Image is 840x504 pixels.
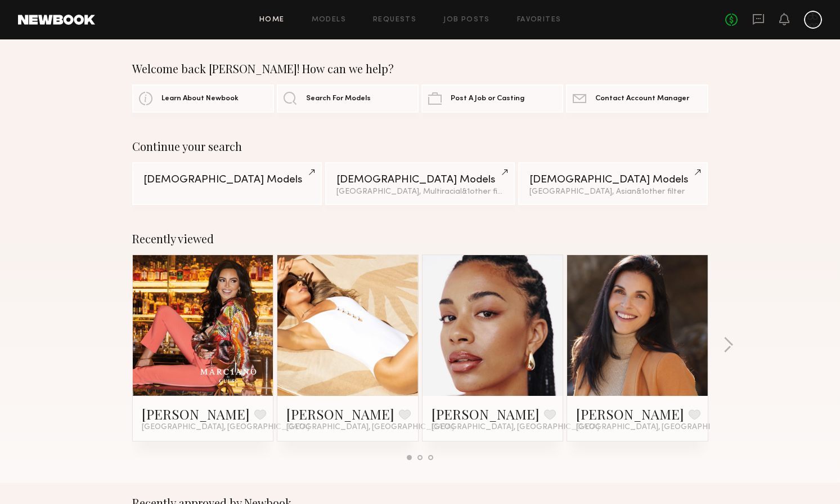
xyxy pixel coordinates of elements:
[443,16,490,24] a: Job Posts
[132,232,708,246] div: Recently viewed
[529,188,697,196] div: [GEOGRAPHIC_DATA], Asian
[636,188,685,195] span: & 1 other filter
[451,95,524,102] span: Post A Job or Casting
[259,16,285,24] a: Home
[142,423,309,432] span: [GEOGRAPHIC_DATA], [GEOGRAPHIC_DATA]
[161,95,239,102] span: Learn About Newbook
[286,423,454,432] span: [GEOGRAPHIC_DATA], [GEOGRAPHIC_DATA]
[336,188,504,196] div: [GEOGRAPHIC_DATA], Multiracial
[432,405,540,423] a: [PERSON_NAME]
[277,84,419,113] a: Search For Models
[518,162,708,205] a: [DEMOGRAPHIC_DATA] Models[GEOGRAPHIC_DATA], Asian&1other filter
[286,405,394,423] a: [PERSON_NAME]
[336,175,504,185] div: [DEMOGRAPHIC_DATA] Models
[143,175,311,185] div: [DEMOGRAPHIC_DATA] Models
[517,16,562,24] a: Favorites
[576,423,744,432] span: [GEOGRAPHIC_DATA], [GEOGRAPHIC_DATA]
[566,84,708,113] a: Contact Account Manager
[462,188,510,195] span: & 1 other filter
[432,423,599,432] span: [GEOGRAPHIC_DATA], [GEOGRAPHIC_DATA]
[325,162,515,205] a: [DEMOGRAPHIC_DATA] Models[GEOGRAPHIC_DATA], Multiracial&1other filter
[306,95,371,102] span: Search For Models
[373,16,416,24] a: Requests
[132,84,274,113] a: Learn About Newbook
[142,405,250,423] a: [PERSON_NAME]
[576,405,684,423] a: [PERSON_NAME]
[595,95,689,102] span: Contact Account Manager
[132,162,322,205] a: [DEMOGRAPHIC_DATA] Models
[312,16,346,24] a: Models
[421,84,563,113] a: Post A Job or Casting
[132,140,708,153] div: Continue your search
[529,175,697,185] div: [DEMOGRAPHIC_DATA] Models
[132,62,708,75] div: Welcome back [PERSON_NAME]! How can we help?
